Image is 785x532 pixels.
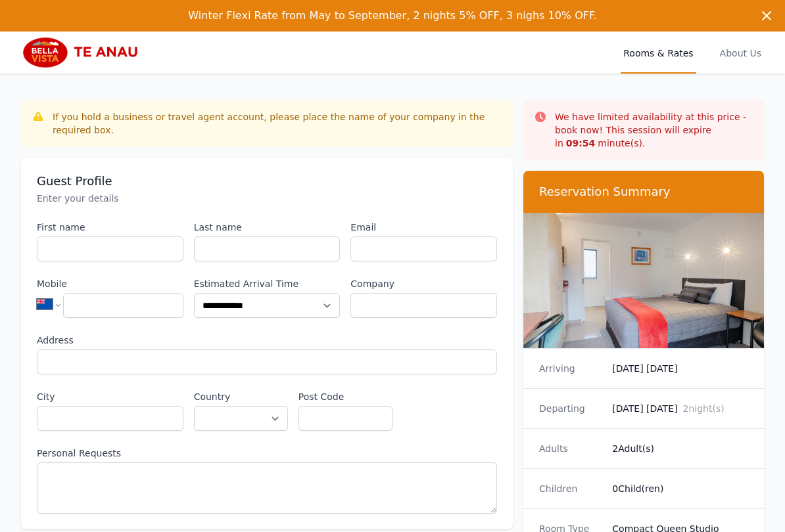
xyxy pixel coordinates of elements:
strong: 09 : 54 [566,138,596,148]
dd: [DATE] [DATE] [612,362,748,375]
dd: [DATE] [DATE] [612,402,748,415]
span: 2 night(s) [682,403,724,414]
label: First name [37,221,183,234]
span: Winter Flexi Rate from May to September, 2 nights 5% OFF, 3 nighs 10% OFF. [188,9,596,22]
dt: Arriving [539,362,602,375]
img: Bella Vista Te Anau [21,37,147,68]
label: Estimated Arrival Time [194,277,341,290]
p: We have limited availability at this price - book now! This session will expire in minute(s). [555,110,753,150]
label: Personal Requests [37,447,497,460]
h3: Reservation Summary [539,184,748,200]
dt: Adults [539,442,602,455]
label: City [37,390,183,403]
a: Rooms & Rates [621,32,696,74]
h3: Guest Profile [37,173,497,189]
a: About Us [717,32,764,74]
label: Post Code [298,390,393,403]
label: Last name [194,221,341,234]
label: Mobile [37,277,183,290]
label: Country [194,390,288,403]
label: Email [350,221,497,234]
dd: 0 Child(ren) [612,482,748,495]
label: Company [350,277,497,290]
img: Compact Queen Studio [523,213,764,348]
div: If you hold a business or travel agent account, please place the name of your company in the requ... [53,110,502,137]
dt: Children [539,482,602,495]
p: Enter your details [37,192,497,205]
label: Address [37,334,497,347]
dt: Departing [539,402,602,415]
dd: 2 Adult(s) [612,442,748,455]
